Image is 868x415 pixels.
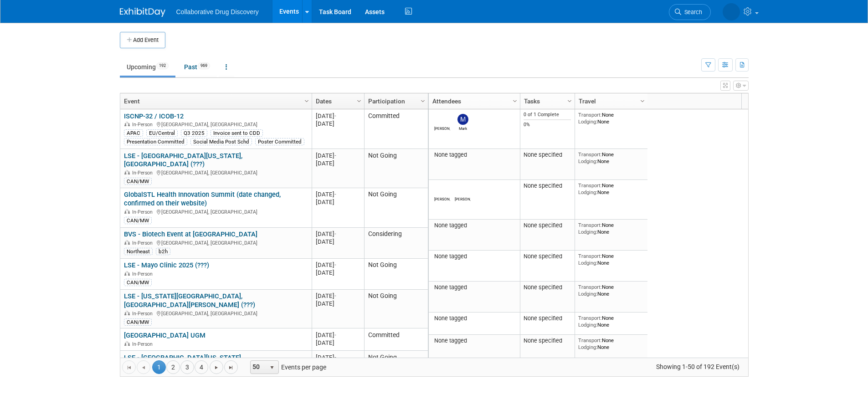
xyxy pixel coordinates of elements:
span: Transport: [578,112,602,118]
div: APAC [124,129,143,137]
span: Lodging: [578,229,597,235]
div: b2h [156,248,170,255]
div: None tagged [432,315,516,322]
div: [GEOGRAPHIC_DATA], [GEOGRAPHIC_DATA] [124,208,308,215]
span: In-Person [132,311,155,317]
a: LSE - Mayo Clinic 2025 (???) [124,261,209,269]
a: Column Settings [637,93,647,107]
span: - [334,113,336,119]
div: None specified [524,182,571,190]
img: Juan Gijzelaar [723,3,740,20]
span: In-Person [132,122,155,128]
img: In-Person Event [124,122,130,126]
span: Transport: [578,337,602,343]
div: [DATE] [316,300,360,307]
span: Transport: [578,253,602,259]
span: Events per page [238,360,335,374]
div: None specified [524,337,571,344]
div: None specified [524,315,571,322]
a: LSE - [US_STATE][GEOGRAPHIC_DATA], [GEOGRAPHIC_DATA][PERSON_NAME] (???) [124,292,255,309]
div: [DATE] [316,190,360,198]
span: Column Settings [511,97,519,105]
div: None tagged [432,337,516,344]
span: Lodging: [578,344,597,350]
span: - [334,191,336,198]
span: Column Settings [639,97,646,105]
div: 0% [524,122,571,128]
div: None None [578,315,644,328]
div: [GEOGRAPHIC_DATA], [GEOGRAPHIC_DATA] [124,169,308,176]
img: In-Person Event [124,170,130,174]
span: Transport: [578,284,602,290]
span: Transport: [578,151,602,158]
span: In-Person [132,271,155,277]
div: [DATE] [316,238,360,246]
span: Collaborative Drug Discovery [176,8,259,15]
span: Go to the first page [125,364,133,371]
div: [DATE] [316,198,360,206]
div: Mark Garlinghouse [455,125,471,131]
a: Upcoming192 [120,58,175,76]
div: None specified [524,151,571,159]
a: Participation [368,93,422,109]
div: Presentation Committed [124,138,187,145]
div: Invoice sent to CDD [211,129,263,137]
a: ISCNP-32 / ICOB-12 [124,112,184,120]
span: In-Person [132,341,155,347]
a: Go to the previous page [137,360,150,374]
a: Column Settings [354,93,364,107]
div: Q3 2025 [181,129,207,137]
td: Not Going [364,259,428,290]
a: Attendees [432,93,514,109]
img: In-Person Event [124,311,130,315]
span: Transport: [578,182,602,189]
td: Not Going [364,188,428,228]
a: Past969 [177,58,217,76]
span: Lodging: [578,189,597,195]
span: Search [681,9,702,15]
td: Not Going [364,149,428,188]
td: Committed [364,109,428,149]
div: EU/Central [146,129,178,137]
span: Column Settings [303,97,310,105]
div: None specified [524,284,571,291]
div: None None [578,253,644,266]
div: Social Media Post Schd [190,138,252,145]
div: Poster Committed [255,138,304,145]
span: - [334,261,336,268]
div: CAN/MW [124,178,152,185]
div: None None [578,182,644,195]
div: [DATE] [316,292,360,300]
a: Travel [579,93,642,109]
div: [DATE] [316,112,360,120]
button: Add Event [120,32,165,48]
div: None None [578,337,644,350]
div: [DATE] [316,152,360,159]
span: 969 [198,62,210,69]
span: 1 [152,360,166,374]
div: [DATE] [316,159,360,167]
span: 50 [251,361,266,374]
a: Dates [316,93,358,109]
div: None None [578,284,644,297]
span: Column Settings [419,97,426,105]
div: [DATE] [316,230,360,238]
img: In-Person Event [124,240,130,245]
div: None specified [524,253,571,260]
a: Column Settings [565,93,575,107]
span: - [334,152,336,159]
td: Not Going [364,351,428,390]
a: Search [669,4,711,20]
span: Go to the next page [213,364,220,371]
div: [DATE] [316,120,360,128]
div: Northeast [124,248,153,255]
span: - [334,231,336,237]
span: Go to the last page [227,364,235,371]
span: Lodging: [578,322,597,328]
a: Go to the last page [224,360,238,374]
div: CAN/MW [124,279,152,286]
span: Showing 1-50 of 192 Event(s) [647,360,748,373]
div: CAN/MW [124,318,152,326]
img: In-Person Event [124,341,130,346]
a: 2 [166,360,180,374]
